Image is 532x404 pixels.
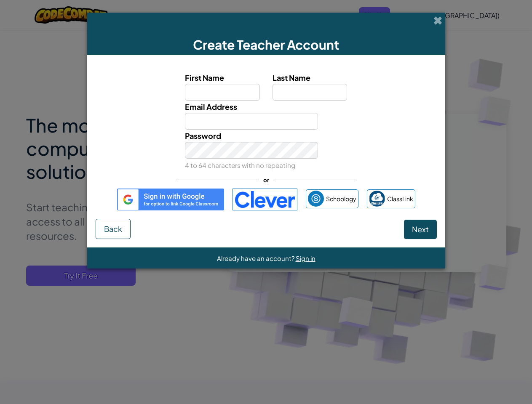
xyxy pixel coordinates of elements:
button: Next [404,220,437,239]
img: classlink-logo-small.png [369,191,385,207]
img: schoology.png [308,191,324,207]
span: Password [185,131,221,141]
span: Schoology [326,193,356,205]
span: or [259,174,273,186]
span: Back [104,224,122,234]
button: Back [96,219,131,239]
span: Last Name [273,73,310,82]
img: gplus_sso_button2.svg [117,189,224,210]
span: Create Teacher Account [193,37,339,53]
span: Email Address [185,102,237,112]
span: ClassLink [387,193,413,205]
img: clever-logo-blue.png [233,189,297,210]
span: Already have an account? [217,254,296,262]
span: Next [412,224,429,234]
a: Sign in [296,254,315,262]
small: 4 to 64 characters with no repeating [185,161,295,169]
span: First Name [185,73,224,82]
